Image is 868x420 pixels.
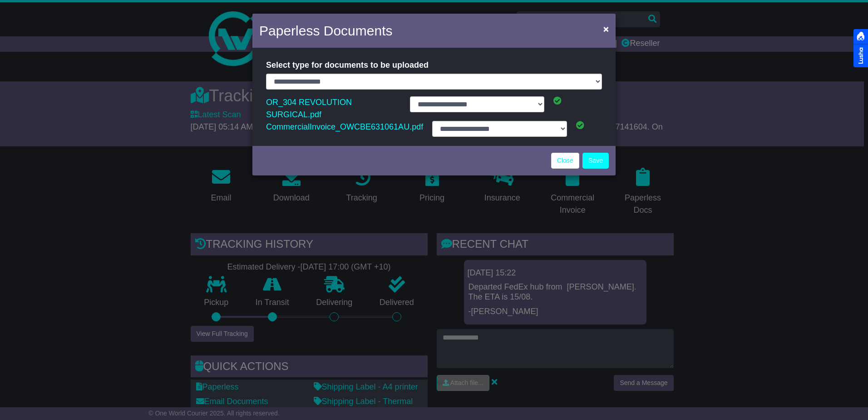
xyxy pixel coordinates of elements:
[266,95,352,121] a: OR_304 REVOLUTION SURGICAL.pdf
[259,20,392,41] h4: Paperless Documents
[582,153,609,169] button: Save
[551,153,579,169] a: Close
[266,57,429,74] label: Select type for documents to be uploaded
[599,20,613,38] button: Close
[603,24,609,34] span: ×
[266,120,423,134] a: CommercialInvoice_OWCBE631061AU.pdf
